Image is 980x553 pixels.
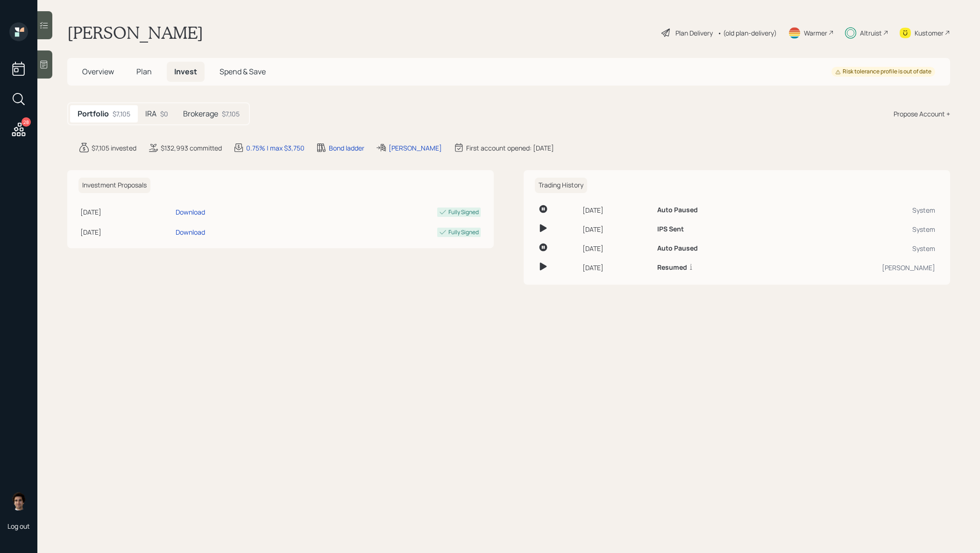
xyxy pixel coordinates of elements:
div: First account opened: [DATE] [466,143,554,153]
div: [DATE] [582,205,650,215]
div: Kustomer [915,28,944,38]
div: [PERSON_NAME] [783,263,935,273]
h5: IRA [145,109,156,118]
img: harrison-schaefer-headshot-2.png [9,492,28,510]
span: Overview [82,66,114,77]
h6: Investment Proposals [78,178,150,193]
div: Log out [7,522,30,531]
div: 28 [21,117,31,127]
div: Fully Signed [448,208,479,216]
h5: Brokerage [183,109,218,118]
span: Spend & Save [220,66,266,77]
div: $0 [160,109,168,119]
div: Risk tolerance profile is out of date [835,68,931,76]
div: Fully Signed [448,228,479,237]
h1: [PERSON_NAME] [67,22,203,43]
div: $7,105 invested [92,143,136,153]
div: 0.75% | max $3,750 [246,143,305,153]
div: Propose Account + [894,109,950,119]
div: [DATE] [582,224,650,234]
div: System [783,244,935,253]
div: [DATE] [80,227,172,237]
div: Bond ladder [329,143,364,153]
h6: Trading History [535,178,587,193]
h5: Portfolio [78,109,109,118]
div: Warmer [804,28,827,38]
div: Altruist [860,28,882,38]
div: • (old plan-delivery) [717,28,777,38]
span: Plan [136,66,152,77]
h6: IPS Sent [657,225,684,233]
div: Download [176,227,205,237]
div: Plan Delivery [675,28,713,38]
h6: Resumed [657,264,687,272]
h6: Auto Paused [657,244,698,252]
div: [DATE] [582,244,650,253]
div: [PERSON_NAME] [389,143,442,153]
div: $132,993 committed [161,143,222,153]
span: Invest [174,66,197,77]
div: $7,105 [222,109,240,119]
div: [DATE] [582,263,650,273]
div: Download [176,207,205,217]
div: System [783,224,935,234]
div: System [783,205,935,215]
div: [DATE] [80,207,172,217]
h6: Auto Paused [657,206,698,214]
div: $7,105 [113,109,130,119]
